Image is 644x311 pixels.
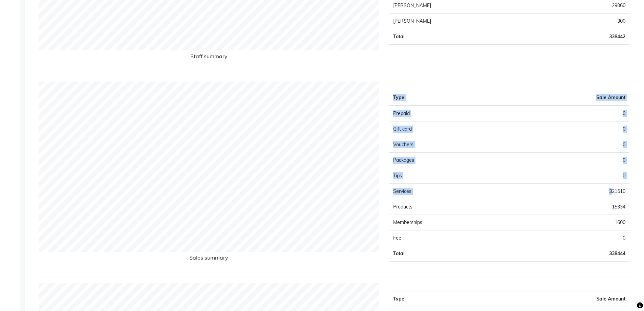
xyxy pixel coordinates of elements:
[389,168,509,184] td: Tips
[509,121,629,137] td: 0
[389,246,509,262] td: Total
[389,121,509,137] td: Gift card
[509,246,629,262] td: 338444
[389,184,509,199] td: Services
[509,168,629,184] td: 0
[389,230,509,246] td: Fee
[389,13,543,29] td: [PERSON_NAME]
[509,184,629,199] td: 321510
[543,13,629,29] td: 300
[389,90,509,106] th: Type
[389,153,509,168] td: Packages
[543,29,629,44] td: 338442
[509,153,629,168] td: 0
[389,215,509,230] td: Memberships
[509,106,629,121] td: 0
[509,90,629,106] th: Sale Amount
[509,230,629,246] td: 0
[571,291,629,307] th: Sale Amount
[389,199,509,215] td: Products
[509,137,629,153] td: 0
[389,291,571,307] th: Type
[39,53,379,62] h6: Staff summary
[389,29,543,44] td: Total
[389,106,509,121] td: Prepaid
[509,215,629,230] td: 1600
[389,137,509,153] td: Vouchers
[39,254,379,264] h6: Sales summary
[509,199,629,215] td: 15334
